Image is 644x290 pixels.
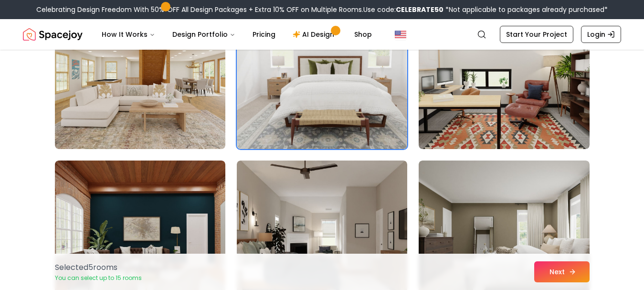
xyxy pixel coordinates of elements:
[500,26,573,43] a: Start Your Project
[396,5,443,14] b: CELEBRATE50
[347,25,380,44] a: Shop
[23,25,83,44] img: Spacejoy Logo
[165,25,243,44] button: Design Portfolio
[443,5,608,14] span: *Not applicable to packages already purchased*
[94,25,163,44] button: How It Works
[23,19,621,50] nav: Global
[94,25,380,44] nav: Main
[581,26,621,43] a: Login
[23,25,83,44] a: Spacejoy
[55,262,142,273] p: Selected 5 room s
[363,5,443,14] span: Use code:
[36,5,608,14] div: Celebrating Design Freedom With 50% OFF All Design Packages + Extra 10% OFF on Multiple Rooms.
[55,274,142,282] p: You can select up to 15 rooms
[534,261,590,282] button: Next
[285,25,345,44] a: AI Design
[395,29,406,40] img: United States
[245,25,283,44] a: Pricing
